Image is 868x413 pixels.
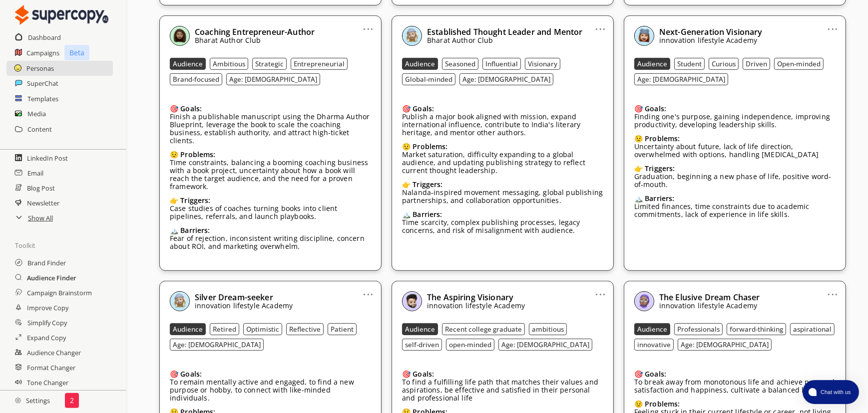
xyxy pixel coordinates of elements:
[678,339,772,351] button: Age: [DEMOGRAPHIC_DATA]
[634,143,836,159] p: Uncertainty about future, lack of life direction, overwhelmed with options, handling [MEDICAL_DATA]
[27,270,76,285] a: Audience Finder
[677,325,720,334] b: Professionals
[170,205,371,220] p: Case studies of coaches turning books into client pipelines, referrals, and launch playbooks.
[427,292,513,303] b: The Aspiring Visionary
[170,58,206,70] button: Audience
[413,209,442,219] b: Barriers:
[195,36,315,44] p: Bharat Author Club
[712,59,736,68] b: Curious
[27,330,66,345] h2: Expand Copy
[427,302,525,310] p: innovation lifestyle Academy
[27,151,68,166] a: LinkedIn Post
[27,76,58,91] a: SuperChat
[709,58,739,70] button: Curious
[27,122,52,137] a: Content
[637,75,725,84] b: Age: [DEMOGRAPHIC_DATA]
[645,104,666,113] b: Goals:
[828,21,838,29] a: ...
[28,210,53,225] a: Show All
[15,398,21,404] img: Close
[402,339,442,351] button: self-driven
[27,91,58,106] a: Templates
[637,340,671,349] b: innovative
[634,291,654,311] img: Close
[28,30,61,45] a: Dashboard
[482,58,521,70] button: Influential
[595,21,606,29] a: ...
[817,388,853,396] span: Chat with us
[170,26,190,46] img: Close
[402,189,603,205] p: Nalanda-inspired movement messaging, global publishing partnerships, and collaboration opportunit...
[173,325,203,334] b: Audience
[170,370,371,378] div: 🎯
[645,399,680,409] b: Problems:
[790,323,835,335] button: aspirational
[27,300,68,315] a: Improve Copy
[27,255,66,270] a: Brand Finder
[634,105,836,113] div: 🎯
[402,370,603,378] div: 🎯
[170,73,222,85] button: Brand-focused
[229,75,317,84] b: Age: [DEMOGRAPHIC_DATA]
[449,340,491,349] b: open-minded
[413,369,434,379] b: Goals:
[246,325,279,334] b: Optimistic
[445,325,522,334] b: Recent college graduate
[173,59,203,68] b: Audience
[645,369,666,379] b: Goals:
[26,61,54,76] h2: Personas
[252,58,287,70] button: Strategic
[27,285,92,300] a: Campaign Brainstorm
[402,151,603,175] p: Market saturation, difficulty expanding to a global audience, and updating publishing strategy to...
[413,142,447,151] b: Problems:
[363,286,374,294] a: ...
[26,45,59,60] a: Campaigns
[170,105,371,113] div: 🎯
[659,36,763,44] p: innovation lifestyle Academy
[634,195,836,203] div: 🏔️
[27,375,68,390] a: Tone Changer
[210,58,248,70] button: Ambitious
[27,360,75,375] a: Format Changer
[255,59,284,68] b: Strategic
[777,59,821,68] b: Open-minded
[427,26,583,37] b: Established Thought Leader and Mentor
[674,323,723,335] button: Professionals
[180,104,202,113] b: Goals:
[634,370,836,378] div: 🎯
[70,397,74,405] p: 2
[459,73,553,85] button: Age: [DEMOGRAPHIC_DATA]
[170,113,371,145] p: Finish a publishable manuscript using the Dharma Author Blueprint, leverage the book to scale the...
[446,339,494,351] button: open-minded
[64,45,89,60] p: Beta
[793,325,832,334] b: aspirational
[727,323,786,335] button: forward-thinking
[180,369,202,379] b: Goals:
[774,58,824,70] button: Open-minded
[402,113,603,137] p: Publish a major book aligned with mission, expand international influence, contribute to India's ...
[27,315,67,330] h2: Simplify Copy
[462,75,550,84] b: Age: [DEMOGRAPHIC_DATA]
[173,340,261,349] b: Age: [DEMOGRAPHIC_DATA]
[27,181,55,196] a: Blog Post
[27,196,59,210] a: Newsletter
[402,291,422,311] img: Close
[170,323,206,335] button: Audience
[170,234,371,250] p: Fear of rejection, inconsistent writing discipline, concern about ROI, and marketing overwhelm.
[294,59,345,68] b: Entrepreneurial
[532,325,564,334] b: ambitious
[645,134,680,143] b: Problems:
[402,378,603,402] p: To find a fulfilling life path that matches their values and aspirations, be effective and satisf...
[195,292,273,303] b: Silver Dream-seeker
[402,218,603,234] p: Time scarcity, complex publishing processes, legacy concerns, and risk of misalignment with audie...
[828,286,838,294] a: ...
